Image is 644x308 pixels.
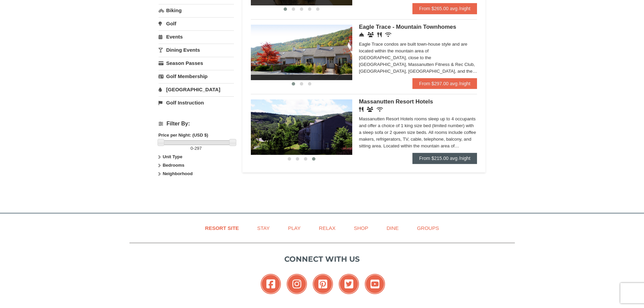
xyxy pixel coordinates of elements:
a: Play [280,220,309,236]
strong: Neighborhood [163,171,193,176]
i: Restaurant [359,107,363,112]
i: Concierge Desk [359,32,364,37]
i: Wireless Internet (free) [377,107,383,112]
a: From $265.00 avg /night [412,3,477,14]
a: Golf Instruction [159,96,234,109]
h4: Filter By: [159,121,234,127]
i: Conference Facilities [367,32,374,37]
span: Eagle Trace - Mountain Townhomes [359,24,456,30]
a: Dine [378,220,407,236]
a: Groups [408,220,447,236]
strong: Bedrooms [163,163,184,168]
label: - [159,145,234,152]
a: From $297.00 avg /night [412,78,477,89]
a: Relax [310,220,344,236]
i: Banquet Facilities [367,107,373,112]
a: Stay [249,220,278,236]
span: 297 [194,146,202,151]
a: Golf [159,17,234,30]
p: Connect with us [129,254,515,265]
span: Massanutten Resort Hotels [359,98,433,105]
div: Eagle Trace condos are built town-house style and are located within the mountain area of [GEOGRA... [359,41,477,75]
div: Massanutten Resort Hotels rooms sleep up to 4 occupants and offer a choice of 1 king size bed (li... [359,116,477,149]
a: Season Passes [159,57,234,69]
strong: Unit Type [163,154,182,159]
a: Resort Site [197,220,247,236]
a: Events [159,30,234,43]
a: Biking [159,4,234,17]
i: Restaurant [377,32,382,37]
a: Dining Events [159,44,234,56]
a: From $215.00 avg /night [412,153,477,164]
a: Shop [345,220,377,236]
span: 0 [191,146,193,151]
i: Wireless Internet (free) [385,32,391,37]
strong: Price per Night: (USD $) [159,133,208,138]
a: [GEOGRAPHIC_DATA] [159,83,234,96]
a: Golf Membership [159,70,234,82]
